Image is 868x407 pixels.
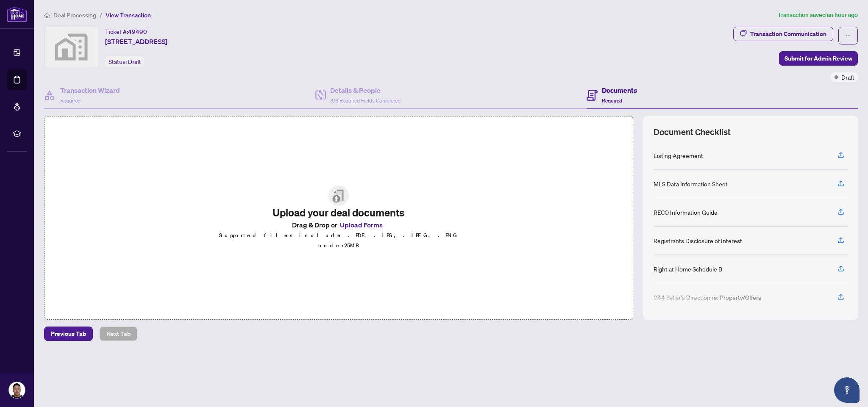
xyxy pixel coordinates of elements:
img: File Upload [328,186,349,206]
span: Drag & Drop or [292,219,385,230]
button: Submit for Admin Review [779,51,858,66]
button: Upload Forms [337,219,385,230]
span: Required [60,97,81,104]
img: svg%3e [45,27,98,67]
span: home [44,12,50,18]
span: ellipsis [845,33,851,39]
p: Supported files include .PDF, .JPG, .JPEG, .PNG under 25 MB [209,230,469,251]
span: 3/3 Required Fields Completed [330,97,401,104]
span: 49490 [128,28,147,36]
div: MLS Data Information Sheet [654,179,728,188]
div: Status: [105,56,145,67]
span: Document Checklist [654,126,731,138]
h4: Documents [602,85,637,95]
h2: Upload your deal documents [209,206,469,219]
span: File UploadUpload your deal documentsDrag & Drop orUpload FormsSupported files include .PDF, .JPG... [202,179,476,257]
button: Transaction Communication [733,27,833,41]
h4: Details & People [330,85,401,95]
h4: Transaction Wizard [60,85,120,95]
span: Submit for Admin Review [785,52,852,65]
span: Deal Processing [53,11,96,19]
span: Required [602,97,622,104]
span: [STREET_ADDRESS] [105,36,167,47]
button: Previous Tab [44,327,93,341]
article: Transaction saved an hour ago [778,10,858,20]
li: / [100,10,102,20]
img: Profile Icon [9,382,25,398]
div: Registrants Disclosure of Interest [654,236,742,245]
button: Next Tab [100,327,137,341]
span: View Transaction [106,11,151,19]
span: Draft [128,58,141,66]
span: Previous Tab [51,327,86,341]
div: Listing Agreement [654,151,703,160]
span: Draft [841,72,854,82]
div: RECO Information Guide [654,208,718,217]
img: logo [7,6,27,22]
div: 244 Seller’s Direction re: Property/Offers [654,293,761,302]
button: Open asap [834,377,860,403]
div: Ticket #: [105,27,147,36]
div: Transaction Communication [750,27,826,41]
div: Right at Home Schedule B [654,264,722,274]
